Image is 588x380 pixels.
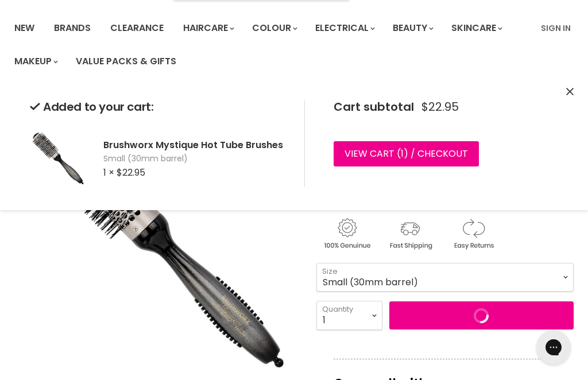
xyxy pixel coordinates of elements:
[534,16,578,40] a: Sign In
[401,147,404,160] span: 1
[316,216,377,251] img: genuine.gif
[67,49,185,73] a: Value Packs & Gifts
[45,16,99,40] a: Brands
[334,99,414,115] span: Cart subtotal
[566,86,574,98] button: Close
[307,16,382,40] a: Electrical
[102,16,172,40] a: Clearance
[30,100,286,114] h2: Added to your cart:
[531,326,577,369] iframe: Gorgias live chat messenger
[103,139,286,151] h2: Brushworx Mystique Hot Tube Brushes
[103,166,114,179] span: 1 ×
[421,100,459,114] span: $22.95
[443,16,509,40] a: Skincare
[384,16,440,40] a: Beauty
[6,16,43,40] a: New
[380,216,440,251] img: shipping.gif
[6,49,65,73] a: Makeup
[316,301,382,329] select: Quantity
[103,153,286,165] span: Small (30mm barrel)
[30,130,87,187] img: Brushworx Mystique Hot Tube Brushes
[175,16,241,40] a: Haircare
[6,11,534,78] ul: Main menu
[117,166,145,179] span: $22.95
[243,16,304,40] a: Colour
[443,216,504,251] img: returns.gif
[334,141,479,166] a: View cart (1) / Checkout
